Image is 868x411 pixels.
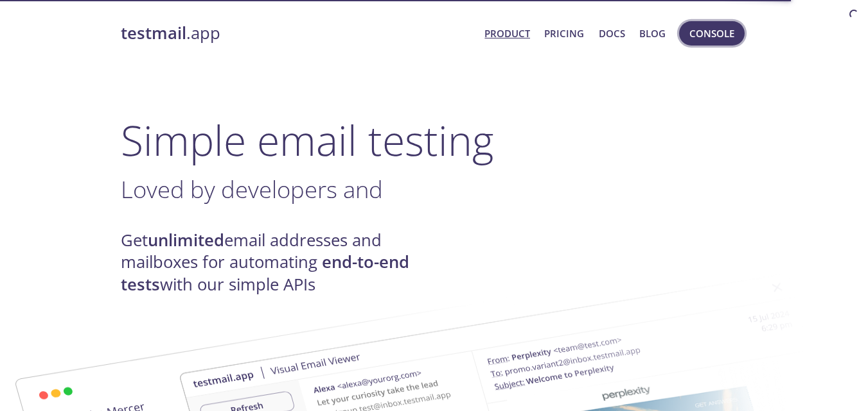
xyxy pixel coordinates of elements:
[639,25,666,42] a: Blog
[121,115,748,165] h1: Simple email testing
[544,25,584,42] a: Pricing
[121,173,383,205] span: Loved by developers and
[484,25,530,42] a: Product
[599,25,625,42] a: Docs
[679,21,745,46] button: Console
[148,229,224,251] strong: unlimited
[689,25,734,42] span: Console
[121,22,186,44] strong: testmail
[121,251,409,295] strong: end-to-end tests
[121,22,475,44] a: testmail.app
[121,230,434,296] h4: Get email addresses and mailboxes for automating with our simple APIs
